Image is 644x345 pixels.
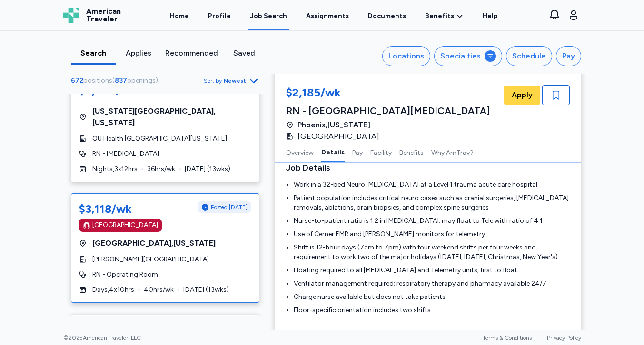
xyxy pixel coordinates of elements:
[248,1,289,30] a: Job Search
[562,50,575,62] div: Pay
[120,48,158,59] div: Applies
[226,48,263,59] div: Saved
[388,50,424,62] div: Locations
[92,270,158,279] span: RN - Operating Room
[321,142,345,162] button: Details
[294,279,570,288] li: Ventilator management required; respiratory therapy and pharmacy available 24/7
[370,142,392,162] button: Facility
[483,335,532,341] a: Terms & Conditions
[92,238,216,249] span: [GEOGRAPHIC_DATA] , [US_STATE]
[294,180,570,190] li: Work in a 32-bed Neuro [MEDICAL_DATA] at a Level 1 trauma acute care hospital
[115,77,127,85] span: 837
[294,193,570,212] li: Patient population includes critical neuro cases such as cranial surgeries, [MEDICAL_DATA] remova...
[92,105,251,128] span: [US_STATE][GEOGRAPHIC_DATA] , [US_STATE]
[71,76,162,86] div: ( )
[183,285,229,295] span: [DATE] ( 13 wks)
[506,46,552,66] button: Schedule
[86,8,121,23] span: American Traveler
[297,131,379,142] span: [GEOGRAPHIC_DATA]
[71,77,83,85] span: 672
[294,216,570,226] li: Nurse-to-patient ratio is 1:2 in [MEDICAL_DATA]; may float to Tele with ratio of 4:1
[75,48,112,59] div: Search
[286,85,490,102] div: $2,185/wk
[92,149,159,159] span: RN - [MEDICAL_DATA]
[440,50,481,62] div: Specialties
[382,46,430,66] button: Locations
[294,230,570,239] li: Use of Cerner EMR and [PERSON_NAME] monitors for telemetry
[127,77,156,85] span: openings
[204,77,222,85] span: Sort by
[92,220,158,230] div: [GEOGRAPHIC_DATA]
[83,77,112,85] span: positions
[92,164,138,174] span: Nights , 3 x 12 hrs
[294,292,570,302] li: Charge nurse available but does not take patients
[294,306,570,315] li: Floor-specific orientation includes two shifts
[504,86,540,105] button: Apply
[185,164,230,174] span: [DATE] ( 13 wks)
[399,142,424,162] button: Benefits
[92,285,134,295] span: Days , 4 x 10 hrs
[144,285,174,295] span: 40 hrs/wk
[224,77,246,85] span: Newest
[165,48,218,59] div: Recommended
[92,255,209,264] span: [PERSON_NAME][GEOGRAPHIC_DATA]
[286,161,570,174] h3: Job Details
[425,11,454,21] span: Benefits
[431,142,474,162] button: Why AmTrav?
[63,334,141,342] span: © 2025 American Traveler, LLC
[79,201,132,217] div: $3,118/wk
[286,326,570,340] h3: Job Requirements
[512,89,533,101] span: Apply
[250,11,287,21] div: Job Search
[294,243,570,262] li: Shift is 12-hour days (7am to 7pm) with four weekend shifts per four weeks and requirement to wor...
[425,11,464,21] a: Benefits
[63,8,79,23] img: Logo
[547,335,581,341] a: Privacy Policy
[434,46,502,66] button: Specialties
[211,203,248,211] span: Posted [DATE]
[204,75,259,86] button: Sort byNewest
[294,266,570,275] li: Floating required to all [MEDICAL_DATA] and Telemetry units; first to float
[147,164,175,174] span: 36 hrs/wk
[352,142,363,162] button: Pay
[92,134,227,144] span: OU Health [GEOGRAPHIC_DATA][US_STATE]
[512,50,546,62] div: Schedule
[556,46,581,66] button: Pay
[297,119,370,131] span: Phoenix , [US_STATE]
[286,104,490,117] div: RN - [GEOGRAPHIC_DATA][MEDICAL_DATA]
[286,142,314,162] button: Overview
